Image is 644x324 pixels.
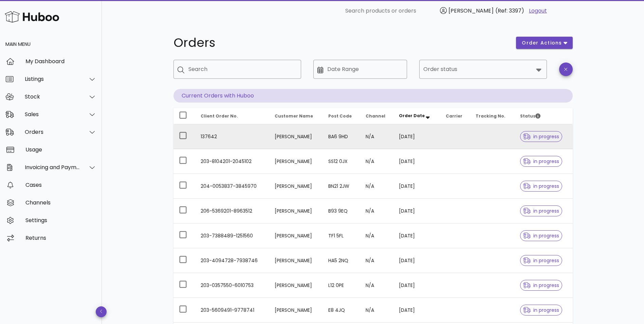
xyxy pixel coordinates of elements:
[323,273,360,298] td: L12 0PE
[269,273,323,298] td: [PERSON_NAME]
[419,60,547,79] div: Order status
[328,113,352,119] span: Post Code
[269,108,323,124] th: Customer Name
[399,113,425,119] span: Order Date
[269,124,323,149] td: [PERSON_NAME]
[523,283,559,288] span: in progress
[5,10,59,24] img: Huboo Logo
[515,108,572,124] th: Status
[25,217,96,223] div: Settings
[195,199,269,223] td: 206-5369201-8963512
[269,199,323,223] td: [PERSON_NAME]
[516,37,572,49] button: order actions
[360,199,393,223] td: N/A
[393,298,440,323] td: [DATE]
[360,298,393,323] td: N/A
[173,37,508,49] h1: Orders
[269,298,323,323] td: [PERSON_NAME]
[269,223,323,248] td: [PERSON_NAME]
[440,108,470,124] th: Carrier
[393,174,440,199] td: [DATE]
[523,308,559,312] span: in progress
[269,174,323,199] td: [PERSON_NAME]
[323,298,360,323] td: E8 4JQ
[195,149,269,174] td: 203-8104201-2045102
[520,113,540,119] span: Status
[25,235,96,241] div: Returns
[360,124,393,149] td: N/A
[323,199,360,223] td: B93 9EQ
[393,248,440,273] td: [DATE]
[25,146,96,153] div: Usage
[476,113,505,119] span: Tracking No.
[446,113,462,119] span: Carrier
[269,248,323,273] td: [PERSON_NAME]
[323,124,360,149] td: BA6 9HD
[195,124,269,149] td: 137642
[360,108,393,124] th: Channel
[360,223,393,248] td: N/A
[323,149,360,174] td: SS12 0JX
[323,248,360,273] td: HA5 2NQ
[195,273,269,298] td: 203-0357550-6010753
[393,199,440,223] td: [DATE]
[393,149,440,174] td: [DATE]
[195,248,269,273] td: 203-4094728-7938746
[25,111,80,118] div: Sales
[25,129,80,135] div: Orders
[269,149,323,174] td: [PERSON_NAME]
[521,39,562,47] span: order actions
[195,108,269,124] th: Client Order No.
[173,89,573,103] p: Current Orders with Huboo
[393,108,440,124] th: Order Date: Sorted descending. Activate to remove sorting.
[25,199,96,206] div: Channels
[25,58,96,65] div: My Dashboard
[360,273,393,298] td: N/A
[323,223,360,248] td: TF1 5FL
[393,273,440,298] td: [DATE]
[25,76,80,82] div: Listings
[393,124,440,149] td: [DATE]
[523,134,559,139] span: in progress
[470,108,515,124] th: Tracking No.
[201,113,238,119] span: Client Order No.
[195,174,269,199] td: 204-0053837-3845970
[393,223,440,248] td: [DATE]
[360,174,393,199] td: N/A
[448,7,494,15] span: [PERSON_NAME]
[523,159,559,164] span: in progress
[523,209,559,213] span: in progress
[495,7,524,15] span: (Ref: 3397)
[360,149,393,174] td: N/A
[523,258,559,263] span: in progress
[360,248,393,273] td: N/A
[523,184,559,188] span: in progress
[25,164,80,170] div: Invoicing and Payments
[25,182,96,188] div: Cases
[523,233,559,238] span: in progress
[275,113,313,119] span: Customer Name
[366,113,385,119] span: Channel
[529,7,547,15] a: Logout
[323,174,360,199] td: BN21 2JW
[195,298,269,323] td: 203-5609491-9778741
[195,223,269,248] td: 203-7388489-1251560
[323,108,360,124] th: Post Code
[25,93,80,100] div: Stock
